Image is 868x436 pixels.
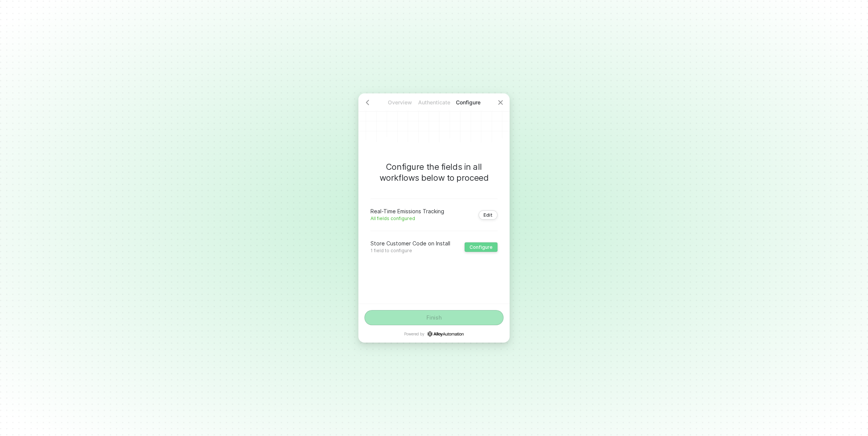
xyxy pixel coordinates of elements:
button: Edit [479,210,498,220]
a: icon-success [428,331,464,337]
div: Configure [470,244,493,250]
p: 1 field to configure [370,248,450,254]
span: icon-arrow-left [364,99,370,106]
span: icon-close [498,99,504,106]
button: Finish [364,310,504,325]
button: Configure [465,242,498,252]
p: Authenticate [417,99,451,106]
p: Powered by [404,331,464,337]
p: Store Customer Code on Install [370,240,450,247]
span: All fields configured [370,216,415,221]
p: Real-Time Emissions Tracking [370,208,444,215]
div: Edit [484,212,493,218]
p: Configure [451,99,485,106]
p: Overview [383,99,417,106]
p: Configure the fields in all workflows below to proceed [370,161,498,183]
